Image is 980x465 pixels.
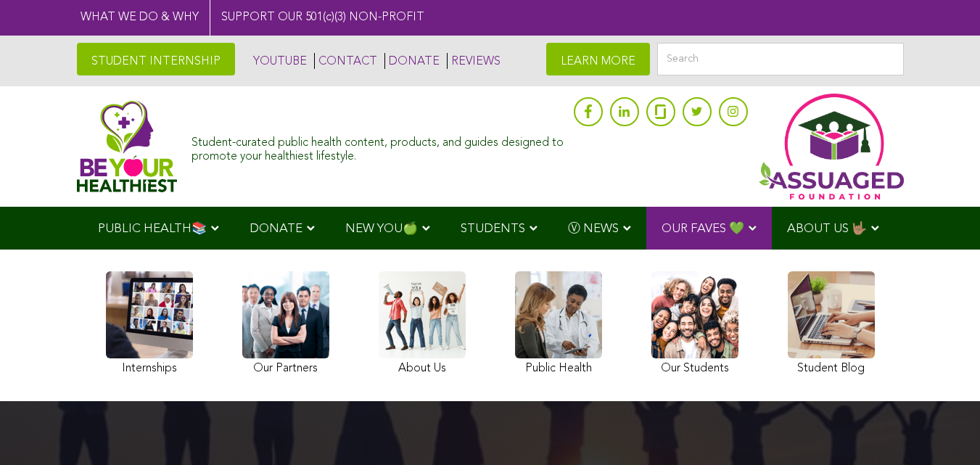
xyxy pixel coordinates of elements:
span: Ⓥ NEWS [568,223,619,235]
iframe: Chat Widget [907,395,980,465]
input: Search [657,43,904,75]
a: REVIEWS [447,53,501,69]
div: Navigation Menu [77,207,904,250]
img: Assuaged App [759,94,904,199]
span: NEW YOU🍏 [345,223,418,235]
span: DONATE [250,223,302,235]
img: Assuaged [77,100,178,192]
img: glassdoor [655,104,665,119]
span: PUBLIC HEALTH📚 [98,223,207,235]
a: DONATE [384,53,440,69]
a: CONTACT [314,53,377,69]
div: Student-curated public health content, products, and guides designed to promote your healthiest l... [192,129,566,164]
span: ABOUT US 🤟🏽 [787,223,867,235]
a: LEARN MORE [546,43,650,75]
a: STUDENT INTERNSHIP [77,43,235,75]
span: STUDENTS [461,223,525,235]
a: YOUTUBE [250,53,307,69]
span: OUR FAVES 💚 [662,223,744,235]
